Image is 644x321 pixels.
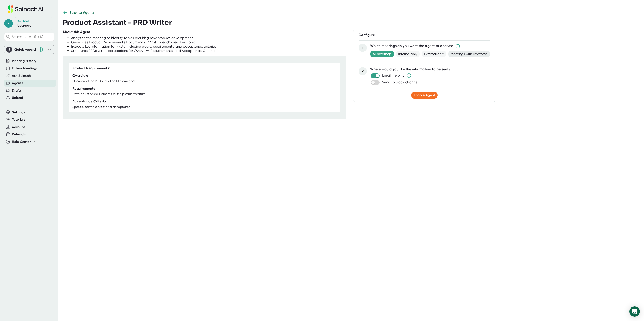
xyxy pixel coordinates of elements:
button: Enable Agent [411,92,438,99]
div: 1 [359,44,367,52]
div: Where would you like the information to be sent? [370,67,490,71]
button: Meeting History [12,59,36,63]
div: Detailed list of requirements for the product/feature. [72,92,146,96]
button: Agents [12,81,23,86]
span: Search notes (⌘ + K) [12,35,43,39]
span: External only [422,51,446,57]
div: Send to Slack channel [382,80,418,84]
h3: Product Assistant - PRD Writer [63,18,172,27]
a: Upgrade [17,23,31,27]
div: Extracts key information for PRDs, including goals, requirements, and acceptance criteria. [71,44,216,49]
span: Internal only [396,51,420,57]
button: Help Center [12,139,35,144]
button: Drafts [12,88,22,93]
div: Overview of the PRD, including title and goal. [72,79,136,83]
span: z [4,19,13,28]
div: Structures PRDs with clear sections for Overview, Requirements, and Acceptance Criteria. [71,49,216,53]
div: Email me only [382,73,404,78]
div: Requirements [72,86,95,91]
div: 2 [359,67,367,75]
div: About this Agent [63,30,90,34]
button: Back to Agents [63,10,94,15]
span: Back to Agents [69,10,94,15]
div: Open Intercom Messenger [629,306,640,317]
button: Future Meetings [12,66,37,71]
div: Pro Trial [17,20,30,23]
div: Quick record [6,45,52,54]
span: Help Center [12,139,31,144]
div: Overview [72,74,88,78]
div: Analyzes the meeting to identify topics requiring new product development [71,36,216,40]
div: Product Requirements: [72,66,110,70]
div: Acceptance Criteria [72,99,106,104]
div: Generates Product Requirements Documents (PRDs) for each identified topic. [71,40,216,44]
div: Which meetings do you want the agent to analyze [370,44,453,49]
div: Quick record [14,47,36,52]
button: Tutorials [12,117,25,122]
button: Ask Spinach [12,73,31,78]
span: Enable Agent [414,93,435,97]
button: Account [12,125,25,130]
button: Settings [12,110,25,115]
button: Upload [12,95,23,100]
div: Configure [359,33,490,37]
button: Referrals [12,132,26,137]
div: Specific, testable criteria for acceptance. [72,105,131,109]
span: Meetings with keywords [448,51,490,57]
span: All meetings [370,51,394,57]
